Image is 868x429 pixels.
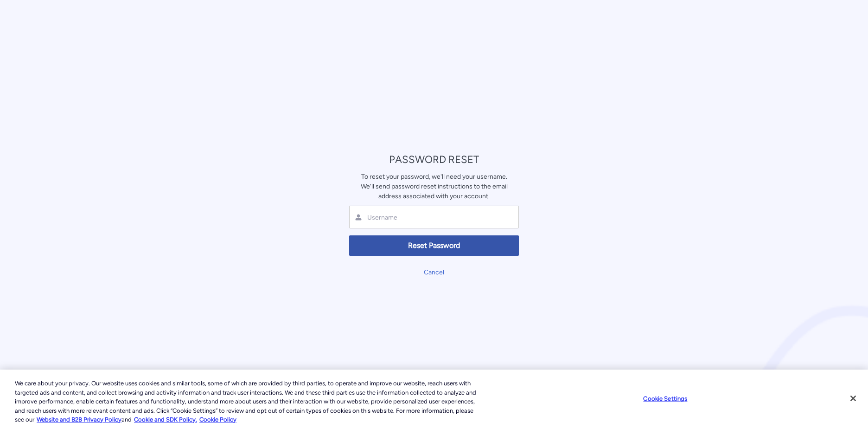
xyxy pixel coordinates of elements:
div: To reset your password, we'll need your username. We'll send password reset instructions to the e... [349,172,519,201]
button: Cookie Settings [636,390,694,408]
div: We care about your privacy. Our website uses cookies and similar tools, some of which are provide... [15,379,478,424]
input: Username [366,213,477,222]
a: Cookie Policy [199,416,236,423]
span: Reset Password [355,240,513,251]
button: Reset Password [349,235,519,256]
button: Close [843,388,863,409]
a: Cancel [424,268,444,276]
span: PASSWORD RESET [389,153,479,166]
a: Cookie and SDK Policy. [134,416,197,423]
a: More information about our cookie policy., opens in a new tab [37,416,121,423]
